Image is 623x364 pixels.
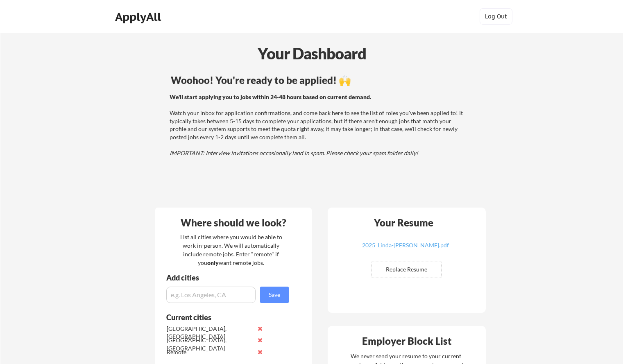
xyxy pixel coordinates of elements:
[480,8,512,25] button: Log Out
[331,336,483,346] div: Employer Block List
[166,314,280,321] div: Current cities
[170,149,418,156] em: IMPORTANT: Interview invitations occasionally land in spam. Please check your spam folder daily!
[157,218,310,228] div: Where should we look?
[166,274,291,281] div: Add cities
[1,42,623,65] div: Your Dashboard
[171,75,466,85] div: Woohoo! You're ready to be applied! 🙌
[170,93,465,157] div: Watch your inbox for application confirmations, and come back here to see the list of roles you'v...
[167,336,253,352] div: [GEOGRAPHIC_DATA], [GEOGRAPHIC_DATA]
[357,242,454,255] a: 2025_Linda-[PERSON_NAME].pdf
[363,218,444,228] div: Your Resume
[175,233,288,267] div: List all cities where you would be able to work in-person. We will automatically include remote j...
[357,242,454,248] div: 2025_Linda-[PERSON_NAME].pdf
[167,348,253,356] div: Remote
[170,93,371,100] strong: We'll start applying you to jobs within 24-48 hours based on current demand.
[207,259,219,266] strong: only
[115,10,163,24] div: ApplyAll
[167,325,253,341] div: [GEOGRAPHIC_DATA], [GEOGRAPHIC_DATA]
[260,287,289,303] button: Save
[166,287,256,303] input: e.g. Los Angeles, CA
